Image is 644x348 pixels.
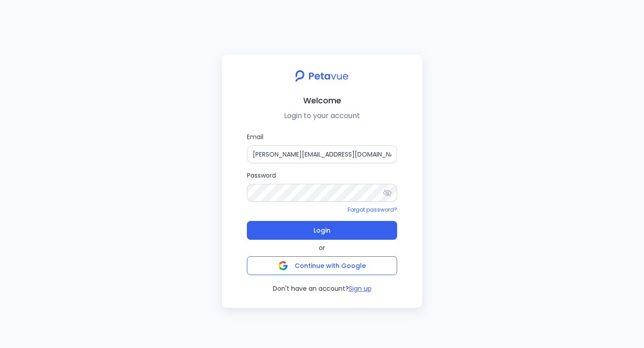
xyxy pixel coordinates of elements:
[247,132,397,163] label: Email
[229,94,415,107] h2: Welcome
[295,261,366,270] span: Continue with Google
[289,65,354,87] img: petavue logo
[247,256,397,275] button: Continue with Google
[229,110,415,121] p: Login to your account
[319,243,325,253] span: or
[247,170,397,202] label: Password
[247,221,397,240] button: Login
[247,145,397,163] input: Email
[247,184,397,202] input: Password
[273,284,349,293] span: Don't have an account?
[314,224,330,237] span: Login
[349,284,372,293] button: Sign up
[347,206,397,213] a: Forgot password?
